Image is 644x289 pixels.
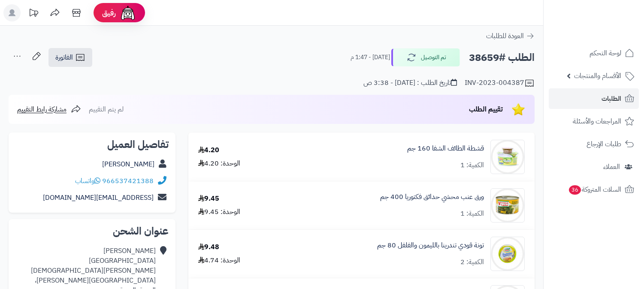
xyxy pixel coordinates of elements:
[469,104,503,114] span: تقييم الطلب
[568,184,621,196] span: السلات المتروكة
[549,43,639,63] a: لوحة التحكم
[603,161,620,173] span: العملاء
[119,4,136,21] img: ai-face.png
[587,138,621,150] span: طلبات الإرجاع
[460,209,484,219] div: الكمية: 1
[491,140,524,174] img: 1755180175-IMG_4933-90x90.jpeg
[460,257,484,267] div: الكمية: 2
[89,104,124,114] span: لم يتم التقييم
[75,176,100,186] a: واتساب
[15,226,169,236] h2: عنوان الشحن
[602,93,621,105] span: الطلبات
[549,111,639,132] a: المراجعات والأسئلة
[391,48,460,66] button: تم التوصيل
[486,31,535,41] a: العودة للطلبات
[198,159,240,169] div: الوحدة: 4.20
[17,104,81,114] a: مشاركة رابط التقييم
[460,160,484,170] div: الكمية: 1
[198,194,219,204] div: 9.45
[102,8,116,18] span: رفيق
[590,47,621,59] span: لوحة التحكم
[574,70,621,82] span: الأقسام والمنتجات
[198,256,240,265] div: الوحدة: 4.74
[573,115,621,127] span: المراجعات والأسئلة
[549,179,639,200] a: السلات المتروكة36
[407,144,484,154] a: قشطة الطائف الشفا 160 جم
[465,78,535,88] div: INV-2023-004387
[198,207,240,217] div: الوحدة: 9.45
[48,48,92,67] a: الفاتورة
[351,53,390,62] small: [DATE] - 1:47 م
[102,176,154,186] a: 966537421388
[198,242,219,252] div: 9.48
[491,188,524,223] img: 25639e5e93511af1f3f95bef749b227986e4-90x90.jpg
[363,78,457,88] div: تاريخ الطلب : [DATE] - 3:38 ص
[568,185,582,195] span: 36
[377,241,484,250] a: تونة قودي تندرينا بالليمون والفلفل 80 جم
[549,88,639,109] a: الطلبات
[380,192,484,202] a: ورق عنب محشي حدائق فكتوريا 400 جم
[586,9,636,27] img: logo-2.png
[15,139,169,150] h2: تفاصيل العميل
[102,159,154,169] a: [PERSON_NAME]
[549,157,639,177] a: العملاء
[43,193,154,203] a: [EMAIL_ADDRESS][DOMAIN_NAME]
[491,237,524,271] img: 43094616dcdccd0c221b3d6fb4199775c408-90x90.jpg
[549,134,639,154] a: طلبات الإرجاع
[198,145,219,155] div: 4.20
[17,104,67,114] span: مشاركة رابط التقييم
[55,52,73,63] span: الفاتورة
[469,49,535,66] h2: الطلب #38659
[486,31,524,41] span: العودة للطلبات
[23,4,44,24] a: تحديثات المنصة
